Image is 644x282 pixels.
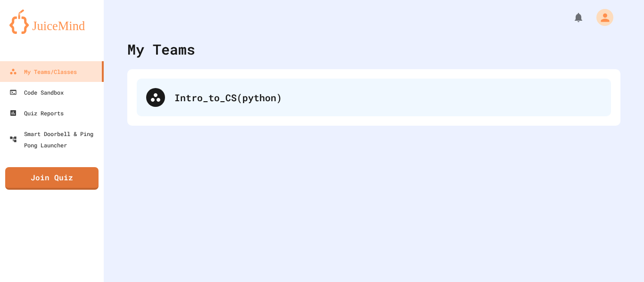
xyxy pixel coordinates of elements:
div: Code Sandbox [9,87,64,98]
div: Quiz Reports [9,107,64,119]
div: Smart Doorbell & Ping Pong Launcher [9,128,100,151]
div: My Teams/Classes [9,66,77,77]
a: Join Quiz [5,167,99,190]
img: logo-orange.svg [9,9,94,34]
div: My Teams [127,39,195,60]
div: My Account [586,7,616,28]
div: Intro_to_CS(python) [174,90,602,105]
div: Intro_to_CS(python) [137,79,611,116]
div: My Notifications [555,9,586,25]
